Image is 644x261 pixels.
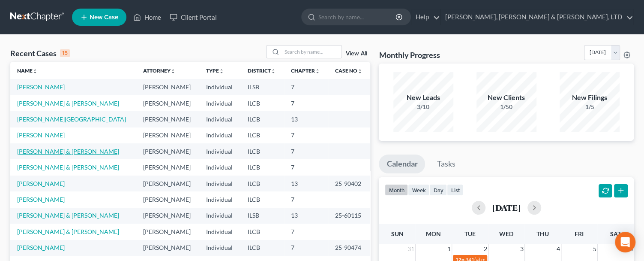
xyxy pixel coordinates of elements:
td: ILCB [241,127,284,143]
td: [PERSON_NAME] [136,143,199,159]
span: Mon [426,230,441,237]
div: 15 [60,49,70,57]
td: Individual [199,111,241,127]
td: ILSB [241,79,284,95]
div: Open Intercom Messenger [615,232,635,252]
div: 1/5 [560,103,620,111]
a: Tasks [429,155,463,173]
td: [PERSON_NAME] [136,240,199,256]
a: [PERSON_NAME][GEOGRAPHIC_DATA] [17,115,126,123]
i: unfold_more [357,69,362,74]
span: Tue [464,230,476,237]
a: Typeunfold_more [206,67,224,74]
a: [PERSON_NAME] & [PERSON_NAME] [17,148,119,155]
td: ILCB [241,191,284,207]
div: 1/50 [476,103,536,111]
span: Sat [610,230,621,237]
span: 3 [519,244,524,254]
a: Calendar [379,155,425,173]
td: [PERSON_NAME] [136,191,199,207]
a: Districtunfold_more [248,67,276,74]
span: Fri [575,230,584,237]
span: 5 [592,244,597,254]
a: View All [345,51,367,57]
td: Individual [199,127,241,143]
button: list [447,184,463,196]
td: Individual [199,95,241,111]
div: New Leads [393,93,453,103]
a: Help [411,9,440,25]
i: unfold_more [315,69,320,74]
td: [PERSON_NAME] [136,79,199,95]
td: [PERSON_NAME] [136,111,199,127]
button: month [385,184,408,196]
td: 25-90402 [328,176,371,191]
td: [PERSON_NAME] [136,208,199,224]
td: Individual [199,159,241,175]
span: 4 [556,244,561,254]
h2: [DATE] [492,203,521,212]
a: Case Nounfold_more [335,67,362,74]
span: Sun [391,230,403,237]
td: Individual [199,191,241,207]
i: unfold_more [219,69,224,74]
div: New Clients [476,93,536,103]
td: Individual [199,240,241,256]
a: [PERSON_NAME] [17,83,65,91]
span: 1 [446,244,452,254]
input: Search by name... [282,46,341,58]
td: [PERSON_NAME] [136,224,199,240]
a: Home [129,9,165,25]
td: 7 [284,79,328,95]
a: Nameunfold_more [17,67,38,74]
td: ILCB [241,159,284,175]
td: ILCB [241,240,284,256]
td: 7 [284,127,328,143]
span: Wed [499,230,513,237]
td: 13 [284,208,328,224]
a: [PERSON_NAME] & [PERSON_NAME] [17,228,119,235]
td: Individual [199,224,241,240]
td: [PERSON_NAME] [136,176,199,191]
span: 2 [483,244,488,254]
span: 31 [407,244,415,254]
td: ILCB [241,143,284,159]
span: New Case [90,14,118,21]
td: ILCB [241,224,284,240]
td: 7 [284,143,328,159]
a: [PERSON_NAME] [17,180,65,187]
td: Individual [199,176,241,191]
div: Recent Cases [10,48,70,58]
a: Attorneyunfold_more [143,67,176,74]
span: Thu [536,230,549,237]
i: unfold_more [271,69,276,74]
a: [PERSON_NAME] [17,196,65,203]
a: Client Portal [165,9,221,25]
a: [PERSON_NAME] [17,131,65,139]
h3: Monthly Progress [379,50,440,60]
a: [PERSON_NAME] & [PERSON_NAME] [17,164,119,171]
td: 7 [284,240,328,256]
td: 13 [284,111,328,127]
i: unfold_more [33,69,38,74]
td: ILCB [241,111,284,127]
input: Search by name... [318,9,397,25]
a: [PERSON_NAME] [17,244,65,251]
td: Individual [199,79,241,95]
td: [PERSON_NAME] [136,95,199,111]
td: 7 [284,191,328,207]
td: 7 [284,224,328,240]
td: [PERSON_NAME] [136,159,199,175]
div: New Filings [560,93,620,103]
td: ILSB [241,208,284,224]
td: 13 [284,176,328,191]
button: week [408,184,429,196]
td: Individual [199,208,241,224]
td: ILCB [241,176,284,191]
td: 7 [284,159,328,175]
td: 25-90474 [328,240,371,256]
td: 25-60115 [328,208,371,224]
a: Chapterunfold_more [291,67,320,74]
a: [PERSON_NAME], [PERSON_NAME] & [PERSON_NAME], LTD [441,9,633,25]
a: [PERSON_NAME] & [PERSON_NAME] [17,212,119,219]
